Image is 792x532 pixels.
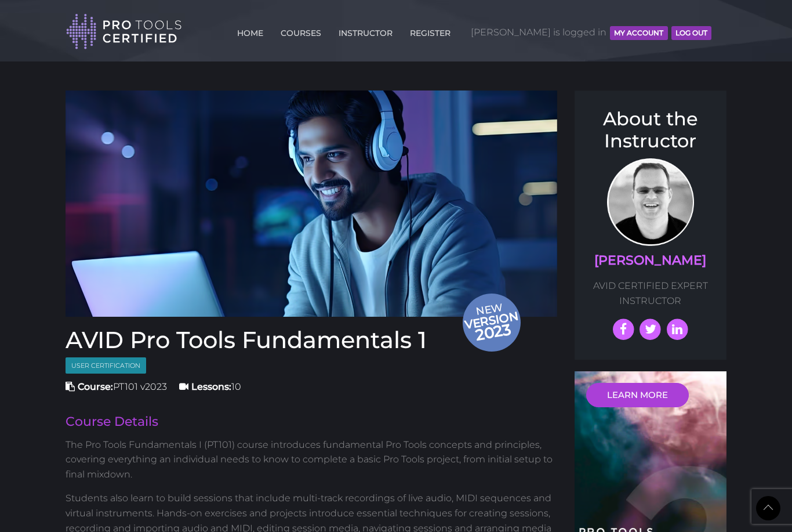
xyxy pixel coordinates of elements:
h3: About the Instructor [586,108,715,153]
a: INSTRUCTOR [336,21,395,40]
a: Newversion 2023 [66,91,557,317]
p: The Pro Tools Fundamentals I (PT101) course introduces fundamental Pro Tools concepts and princip... [66,437,557,482]
p: AVID CERTIFIED EXPERT INSTRUCTOR [586,278,715,308]
a: HOME [234,21,266,40]
a: COURSES [278,21,324,40]
a: LEARN MORE [586,383,689,407]
h2: Course Details [66,415,557,428]
strong: Course: [78,381,113,392]
span: version [462,312,520,328]
span: 2023 [463,318,524,346]
img: Pro Tools Certified Logo [66,13,182,50]
img: AVID Expert Instructor, Professor Scott Beckett profile photo [607,158,694,246]
h1: AVID Pro Tools Fundamentals 1 [66,328,557,352]
button: Log Out [671,26,711,40]
span: PT101 v2023 [66,381,167,392]
span: User Certification [66,357,146,374]
span: New [462,301,524,346]
button: MY ACCOUNT [610,26,667,40]
span: [PERSON_NAME] is logged in [471,15,711,50]
span: 10 [179,381,241,392]
a: [PERSON_NAME] [594,252,706,268]
a: Back to Top [756,496,780,520]
strong: Lessons: [191,381,231,392]
a: REGISTER [407,21,453,40]
img: Pro tools certified Fundamentals 1 Course cover [66,91,557,317]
